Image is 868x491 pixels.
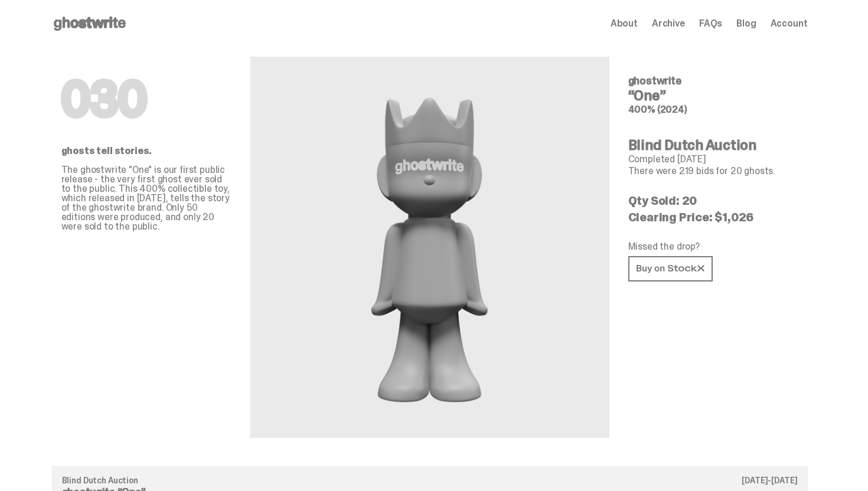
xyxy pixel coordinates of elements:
p: Missed the drop? [628,242,798,251]
p: [DATE]-[DATE] [742,476,797,485]
h1: 030 [61,76,231,123]
a: FAQs [699,19,722,28]
a: Blog [736,19,756,28]
a: Archive [652,19,685,28]
p: Completed [DATE] [628,155,798,164]
a: About [611,19,638,28]
a: Account [771,19,808,28]
p: ghosts tell stories. [61,146,231,156]
p: Blind Dutch Auction [62,476,798,485]
p: The ghostwrite "One" is our first public release - the very first ghost ever sold to the public. ... [61,165,231,231]
p: Qty Sold: 20 [628,195,798,207]
h4: Blind Dutch Auction [628,138,798,152]
h4: “One” [628,89,798,103]
img: ghostwrite&ldquo;One&rdquo; [338,85,521,410]
span: 400% (2024) [628,103,687,116]
p: Clearing Price: $1,026 [628,211,798,223]
p: There were 219 bids for 20 ghosts. [628,166,798,176]
span: ghostwrite [628,74,681,88]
